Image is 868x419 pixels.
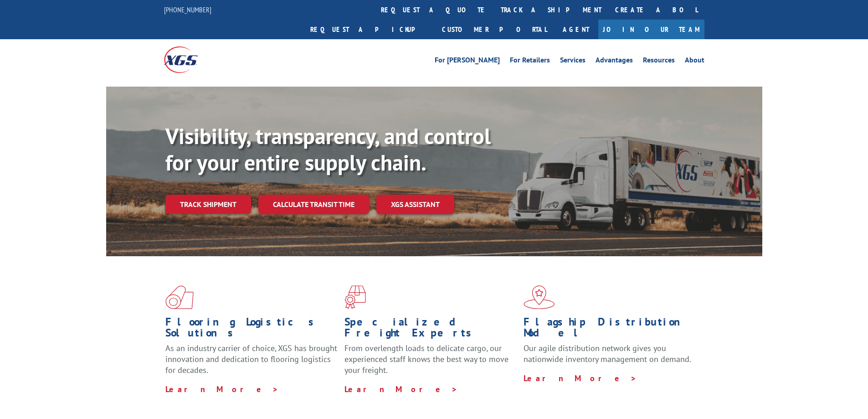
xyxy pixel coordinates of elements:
b: Visibility, transparency, and control for your entire supply chain. [165,122,491,176]
a: For Retailers [510,57,550,67]
a: Calculate transit time [258,195,369,214]
a: Advantages [596,57,633,67]
a: Resources [643,57,675,67]
a: Request a pickup [303,20,435,39]
a: Agent [554,20,598,39]
a: Learn More > [344,384,458,394]
img: xgs-icon-flagship-distribution-model-red [524,285,555,309]
span: As an industry carrier of choice, XGS has brought innovation and dedication to flooring logistics... [165,343,337,375]
a: Learn More > [165,384,279,394]
a: Join Our Team [598,20,704,39]
a: Services [560,57,586,67]
a: Customer Portal [435,20,554,39]
h1: Specialized Freight Experts [344,316,517,343]
a: [PHONE_NUMBER] [164,5,211,14]
a: Track shipment [165,195,251,214]
img: xgs-icon-focused-on-flooring-red [344,285,366,309]
span: Our agile distribution network gives you nationwide inventory management on demand. [524,343,691,364]
img: xgs-icon-total-supply-chain-intelligence-red [165,285,194,309]
h1: Flagship Distribution Model [524,316,696,343]
a: Learn More > [524,373,637,383]
a: About [685,57,704,67]
h1: Flooring Logistics Solutions [165,316,338,343]
p: From overlength loads to delicate cargo, our experienced staff knows the best way to move your fr... [344,343,517,383]
a: For [PERSON_NAME] [435,57,500,67]
a: XGS ASSISTANT [376,195,454,214]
